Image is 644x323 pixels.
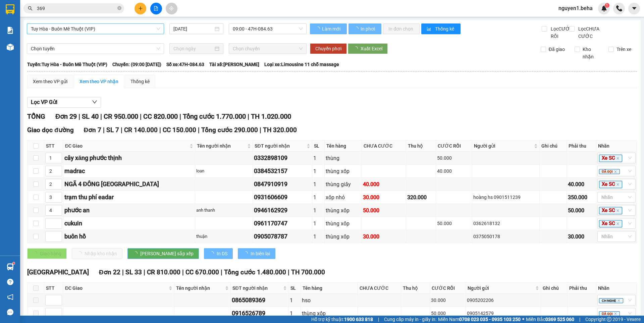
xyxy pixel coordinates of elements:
[27,268,89,276] span: [GEOGRAPHIC_DATA]
[384,316,436,323] span: Cung cấp máy in - giấy in:
[290,296,300,305] div: 1
[124,126,158,134] span: CR 140.000
[616,222,620,225] span: close
[104,112,138,120] span: CR 950.000
[251,112,291,120] span: TH 1.020.000
[541,283,567,294] th: Ghi chú
[406,141,436,152] th: Thu hộ
[467,297,540,304] div: 0905202206
[27,126,74,134] span: Giao dọc đường
[231,307,289,320] td: 0916526789
[232,295,287,305] div: 0865089369
[55,112,77,120] span: Đơn 29
[173,45,213,52] input: Chọn ngày
[474,142,533,150] span: Người gửi
[209,61,259,68] span: Tài xế: [PERSON_NAME]
[28,6,33,11] span: search
[221,268,222,276] span: |
[599,207,622,214] span: Xe SC
[326,193,361,202] div: xốp nhỏ
[44,141,63,152] th: STT
[125,268,142,276] span: SL 33
[363,206,405,215] div: 50.000
[163,126,196,134] span: CC 150.000
[631,5,637,11] span: caret-down
[548,25,574,40] span: Lọc CƯỚC RỒI
[92,99,97,105] span: down
[204,248,233,259] button: In DS
[313,206,323,215] div: 1
[358,283,401,294] th: CHƯA CƯỚC
[430,283,466,294] th: CƯỚC RỒI
[254,232,311,241] div: 0905078787
[7,279,13,285] span: question-circle
[421,23,461,34] button: bar-chartThống kê
[310,43,347,54] button: Chuyển phơi
[616,157,620,160] span: close
[598,142,635,150] div: Nhãn
[325,141,362,152] th: Tên hàng
[112,61,161,68] span: Chuyến: (09:00 [DATE])
[378,316,379,323] span: |
[567,141,596,152] th: Phải thu
[363,180,405,189] div: 40.000
[196,233,252,240] div: thuận
[431,310,464,317] div: 50.000
[7,309,13,315] span: message
[260,126,261,134] span: |
[315,26,321,31] span: loading
[159,126,161,134] span: |
[31,24,160,34] span: Tuy Hòa - Buôn Mê Thuột (VIP)
[344,317,373,322] strong: 1900 633 818
[196,207,252,214] div: anh thanh
[401,283,430,294] th: Thu hộ
[197,142,246,150] span: Tên người nhận
[130,78,150,85] div: Thống kê
[82,112,99,120] span: SL 40
[617,299,621,302] span: close
[138,6,143,11] span: plus
[473,220,538,227] div: 0362618132
[78,112,80,120] span: |
[27,248,67,259] button: Giao hàng
[326,206,361,215] div: thùng xốp
[579,316,580,323] span: |
[64,206,194,215] div: phước an
[313,167,323,175] div: 1
[133,251,140,256] span: loading
[427,26,432,32] span: bar-chart
[147,268,180,276] span: CR 810.000
[522,318,524,321] span: ⚪️
[254,166,311,176] div: 0384532157
[238,248,275,259] button: In biên lai
[459,317,521,322] strong: 0708 023 035 - 0935 103 250
[72,248,122,259] button: Nhập kho nhận
[65,142,188,150] span: ĐC Giao
[233,24,303,34] span: 09:00 - 47H-084.63
[253,178,312,191] td: 0847910919
[144,268,145,276] span: |
[354,26,360,31] span: loading
[84,126,102,134] span: Đơn 7
[614,312,617,315] span: close
[166,61,204,68] span: Số xe: 47H-084.63
[99,268,120,276] span: Đơn 22
[326,167,361,175] div: thùng xốp
[122,268,124,276] span: |
[253,204,312,217] td: 0946162929
[326,154,361,162] div: thùng
[616,5,622,11] img: phone-icon
[79,78,118,85] div: Xem theo VP nhận
[526,316,574,323] span: Miền Bắc
[173,25,213,33] input: 14/10/2025
[64,179,194,189] div: NGÃ 4 ĐÔNG [GEOGRAPHIC_DATA]
[363,232,405,241] div: 30.000
[100,112,102,120] span: |
[201,126,258,134] span: Tổng cước 290.000
[599,311,620,316] span: ĐÃ GỌI
[568,193,595,202] div: 350.000
[64,153,194,163] div: cây xăng phước thịnh
[289,283,301,294] th: SL
[253,165,312,178] td: 0384532157
[179,112,181,120] span: |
